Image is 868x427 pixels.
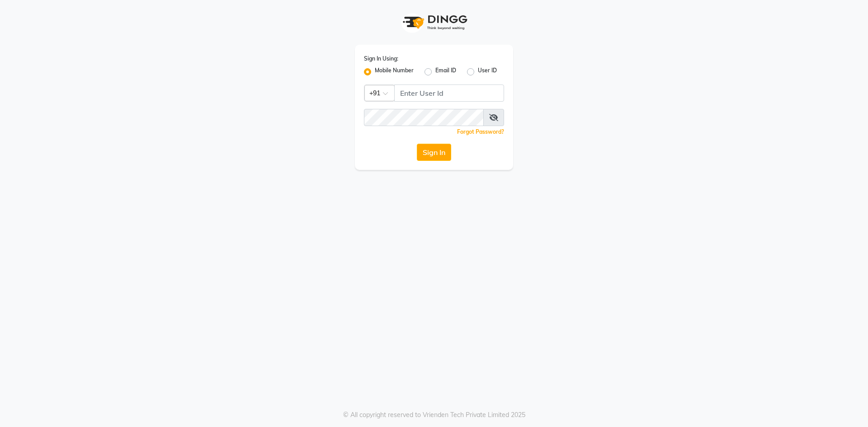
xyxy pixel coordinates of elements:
input: Username [364,109,484,126]
label: Email ID [435,66,456,77]
label: Sign In Using: [364,55,398,63]
img: logo1.svg [398,9,470,36]
button: Sign In [417,144,451,161]
label: User ID [478,66,497,77]
a: Forgot Password? [457,128,504,135]
input: Username [394,84,504,102]
label: Mobile Number [375,66,414,77]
